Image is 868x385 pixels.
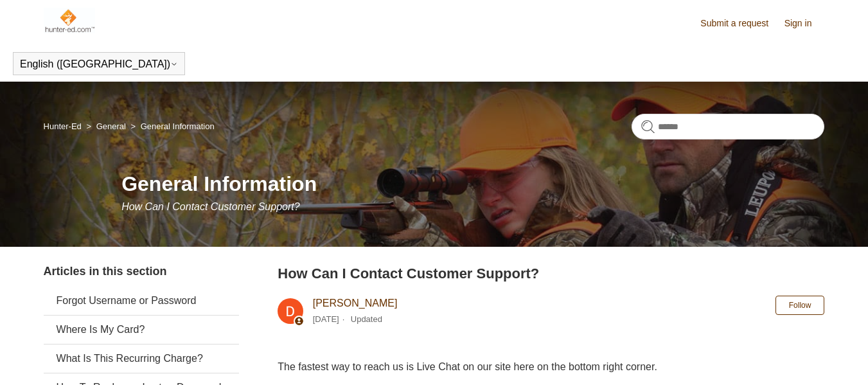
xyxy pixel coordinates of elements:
[44,345,239,373] a: What Is This Recurring Charge?
[313,298,398,309] a: [PERSON_NAME]
[784,17,825,30] a: Sign in
[278,263,824,284] h2: How Can I Contact Customer Support?
[141,121,215,131] a: General Information
[700,17,781,30] a: Submit a request
[44,265,167,278] span: Articles in this section
[121,168,824,199] h1: General Information
[96,121,126,131] a: General
[44,8,96,33] img: Hunter-Ed Help Center home page
[775,296,825,315] button: Follow Article
[632,114,824,139] input: Search
[128,121,215,131] li: General Information
[84,121,128,131] li: General
[313,314,339,324] time: 04/11/2025, 14:45
[20,58,178,70] button: English ([GEOGRAPHIC_DATA])
[44,316,239,344] a: Where Is My Card?
[351,314,382,324] li: Updated
[44,287,239,315] a: Forgot Username or Password
[44,121,82,131] a: Hunter-Ed
[278,361,657,372] span: The fastest way to reach us is Live Chat on our site here on the bottom right corner.
[44,121,84,131] li: Hunter-Ed
[121,201,299,212] span: How Can I Contact Customer Support?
